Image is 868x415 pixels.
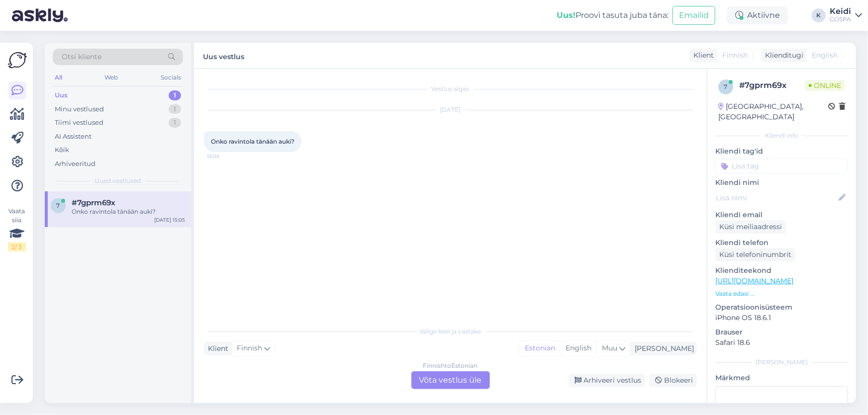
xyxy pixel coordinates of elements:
div: K [812,8,826,22]
input: Lisa tag [715,159,848,173]
a: [URL][DOMAIN_NAME] [715,276,793,285]
div: Socials [159,71,183,84]
div: Estonian [520,341,560,356]
span: Uued vestlused [95,176,141,185]
div: English [560,341,596,356]
span: Otsi kliente [62,52,101,62]
div: [PERSON_NAME] [631,343,694,354]
b: Uus! [557,10,576,20]
div: GOSPA [830,15,851,23]
button: Emailid [673,6,715,25]
div: Küsi telefoninumbrit [715,248,795,261]
div: AI Assistent [55,132,92,142]
p: Märkmed [715,373,848,383]
img: Askly Logo [8,51,27,70]
div: Klient [204,343,228,354]
div: Võta vestlus üle [411,371,490,389]
div: Vaata siia [8,207,26,251]
p: Safari 18.6 [715,337,848,348]
div: Klienditugi [761,50,803,61]
div: All [53,71,64,84]
span: Finnish [722,50,748,61]
div: 1 [169,104,181,114]
div: [DATE] [204,105,697,114]
p: Kliendi telefon [715,238,848,248]
div: Küsi meiliaadressi [715,220,786,234]
a: KeidiGOSPA [830,7,862,23]
p: Kliendi nimi [715,177,848,188]
div: 1 [169,90,181,100]
div: Web [103,71,120,84]
div: Kõik [55,145,69,155]
div: Valige keel ja vastake [204,327,697,336]
div: [GEOGRAPHIC_DATA], [GEOGRAPHIC_DATA] [718,101,828,122]
label: Uus vestlus [203,49,244,62]
div: Blokeeri [649,374,697,387]
div: Minu vestlused [55,104,104,114]
div: Uus [55,90,68,100]
div: [PERSON_NAME] [715,358,848,367]
div: Onko ravintola tänään auki? [72,207,185,216]
span: 15:05 [207,153,244,160]
div: Klient [689,50,714,61]
div: Kliendi info [715,131,848,140]
div: Arhiveeritud [55,159,96,169]
span: Finnish [237,343,262,354]
div: Keidi [830,7,851,15]
span: Muu [602,343,617,352]
span: Onko ravintola tänään auki? [211,138,294,145]
p: Operatsioonisüsteem [715,302,848,313]
p: iPhone OS 18.6.1 [715,313,848,323]
div: [DATE] 15:05 [154,216,185,224]
div: Aktiivne [727,6,788,24]
input: Lisa nimi [716,192,837,203]
div: Arhiveeri vestlus [569,374,645,387]
span: #7gprm69x [72,198,115,207]
p: Kliendi email [715,210,848,220]
div: Finnish to Estonian [423,361,478,370]
div: Vestlus algas [204,84,697,93]
div: 1 [169,118,181,128]
div: Proovi tasuta juba täna: [557,9,669,21]
span: Online [805,80,845,91]
p: Vaata edasi ... [715,289,848,298]
p: Brauser [715,327,848,337]
span: 7 [724,83,728,90]
div: Tiimi vestlused [55,118,103,128]
div: 2 / 3 [8,243,26,251]
span: 7 [57,202,60,209]
p: Kliendi tag'id [715,146,848,157]
p: Klienditeekond [715,265,848,276]
div: # 7gprm69x [739,80,805,91]
span: English [812,50,838,61]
